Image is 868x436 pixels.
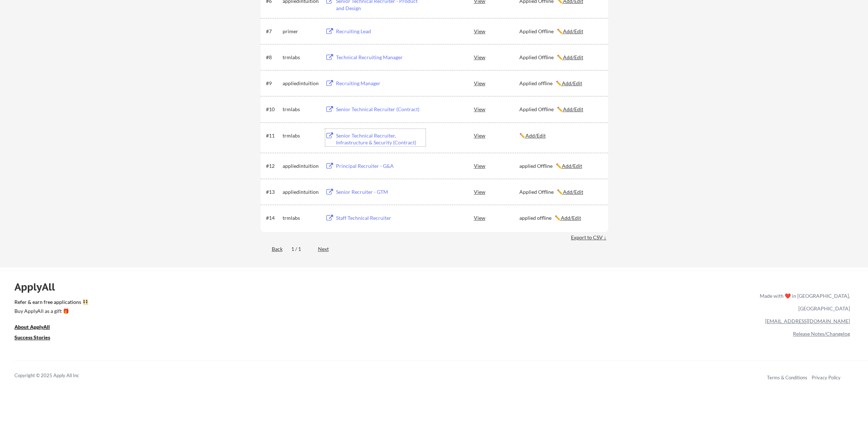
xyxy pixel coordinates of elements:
[283,28,319,35] div: primer
[474,103,519,115] div: View
[266,132,280,139] div: #11
[266,28,280,35] div: #7
[283,80,319,87] div: appliedintuition
[266,80,280,87] div: #9
[266,162,280,170] div: #12
[14,309,87,314] div: Buy ApplyAll as a gift 🎁
[14,281,63,293] div: ApplyAll
[474,159,519,172] div: View
[14,372,97,379] div: Copyright © 2025 Apply All Inc
[519,54,602,61] div: Applied Offline ✏️
[519,106,602,113] div: Applied Offline ✏️
[291,245,309,253] div: 1 / 1
[14,324,50,330] u: About ApplyAll
[336,162,426,170] div: Principal Recruiter - G&A
[14,333,60,343] a: Success Stories
[563,28,583,34] u: Add/Edit
[525,132,546,139] u: Add/Edit
[519,162,602,170] div: applied Offline ✏️
[474,77,519,90] div: View
[283,54,319,61] div: trmlabs
[336,132,426,146] div: Senior Technical Recruiter, Infrastructure & Security (Contract)
[519,188,602,196] div: Applied Offline ✏️
[474,129,519,142] div: View
[261,245,283,253] div: Back
[336,214,426,222] div: Staff Technical Recruiter
[561,215,581,221] u: Add/Edit
[474,185,519,198] div: View
[562,163,582,169] u: Add/Edit
[474,25,519,38] div: View
[757,289,850,315] div: Made with ❤️ in [GEOGRAPHIC_DATA], [GEOGRAPHIC_DATA]
[336,106,426,113] div: Senior Technical Recruiter (Contract)
[519,132,602,139] div: ✏️
[563,106,583,112] u: Add/Edit
[14,300,609,307] a: Refer & earn free applications 👯‍♀️
[266,188,280,196] div: #13
[563,54,583,60] u: Add/Edit
[14,323,60,332] a: About ApplyAll
[519,28,602,35] div: Applied Offline ✏️
[336,80,426,87] div: Recruiting Manager
[519,214,602,222] div: applied offline ✏️
[336,54,426,61] div: Technical Recruiting Manager
[336,188,426,196] div: Senior Recruiter - GTM
[812,375,841,380] a: Privacy Policy
[793,331,850,337] a: Release Notes/Changelog
[283,106,319,113] div: trmlabs
[563,189,583,195] u: Add/Edit
[266,106,280,113] div: #10
[283,132,319,139] div: trmlabs
[318,245,337,253] div: Next
[571,234,608,241] div: Export to CSV ↓
[519,80,602,87] div: Applied offline ✏️
[765,318,850,324] a: [EMAIL_ADDRESS][DOMAIN_NAME]
[336,28,426,35] div: Recruiting Lead
[474,211,519,224] div: View
[14,307,87,316] a: Buy ApplyAll as a gift 🎁
[266,214,280,222] div: #14
[283,188,319,196] div: appliedintuition
[266,54,280,61] div: #8
[14,334,50,340] u: Success Stories
[767,375,807,380] a: Terms & Conditions
[562,80,582,86] u: Add/Edit
[474,51,519,64] div: View
[283,162,319,170] div: appliedintuition
[283,214,319,222] div: trmlabs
